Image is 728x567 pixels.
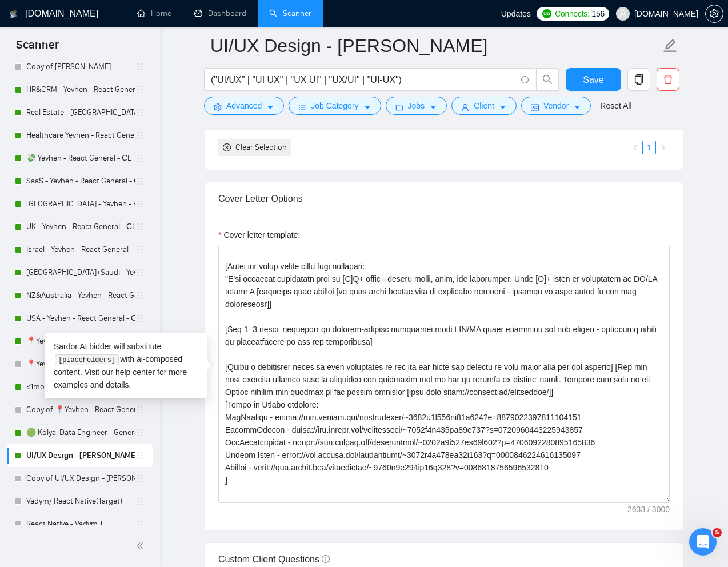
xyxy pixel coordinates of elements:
[26,398,135,421] a: Copy of 📍Yevhen - React General - СL
[135,62,145,71] span: holder
[135,360,145,369] span: holder
[135,85,145,94] span: holder
[542,9,551,18] img: upwork-logo.png
[7,101,153,124] li: Real Estate - Yevhen - React General - СL
[629,141,642,154] li: Previous Page
[26,170,135,193] a: SaaS - Yevhen - React General - СL
[555,7,589,20] span: Connects:
[600,99,631,112] a: Reset All
[135,154,145,163] span: holder
[135,131,145,140] span: holder
[26,307,135,330] a: USA - Yevhen - React General - СL
[7,444,153,467] li: UI/UX Design - Mariana Derevianko
[395,103,403,111] span: folder
[135,451,145,460] span: holder
[629,141,642,154] button: left
[386,97,447,115] button: folderJobscaret-down
[10,5,18,23] img: logo
[135,222,145,231] span: holder
[211,73,516,87] input: Search Freelance Jobs...
[311,99,358,112] span: Job Category
[499,103,507,111] span: caret-down
[135,177,145,186] span: holder
[26,78,135,101] a: HR&CRM - Yevhen - React General - СL
[26,261,135,284] a: [GEOGRAPHIC_DATA]+Saudi - Yevhen - React General - СL
[663,38,678,53] span: edit
[705,5,723,23] button: setting
[135,520,145,529] span: holder
[194,9,246,18] a: dashboardDashboard
[26,147,135,170] a: 💸 Yevhen - React General - СL
[531,103,539,111] span: idcard
[7,398,153,421] li: Copy of 📍Yevhen - React General - СL
[521,97,591,115] button: idcardVendorcaret-down
[689,528,717,556] iframe: Intercom live chat
[137,9,171,18] a: homeHome
[26,513,135,536] a: React Native - Vadym T
[235,141,287,154] div: Clear Selection
[26,193,135,215] a: [GEOGRAPHIC_DATA] - Yevhen - React General - СL
[656,141,670,154] li: Next Page
[135,474,145,483] span: holder
[135,405,145,414] span: holder
[204,97,284,115] button: settingAdvancedcaret-down
[7,170,153,193] li: SaaS - Yevhen - React General - СL
[214,103,222,111] span: setting
[429,103,437,111] span: caret-down
[7,215,153,238] li: UK - Yevhen - React General - СL
[583,73,603,87] span: Save
[7,353,153,376] li: 📍Yevhen - Frontend(Title)
[136,540,147,552] span: double-left
[218,182,670,215] div: Cover Letter Options
[461,103,469,111] span: user
[26,490,135,513] a: Vadym/ React Native(Target)
[521,76,529,83] span: info-circle
[26,238,135,261] a: Israel - Yevhen - React General - СL
[592,7,605,20] span: 156
[643,141,655,154] a: 1
[26,421,135,444] a: 🟢 Kolya. Data Engineer - General
[26,215,135,238] a: UK - Yevhen - React General - СL
[627,68,650,91] button: copy
[7,238,153,261] li: Israel - Yevhen - React General - СL
[537,74,558,85] span: search
[26,124,135,147] a: Healthcare Yevhen - React General - СL
[26,376,135,398] a: <1month📍Yevhen - React General - СL
[135,108,145,117] span: holder
[632,144,639,151] span: left
[135,314,145,323] span: holder
[322,555,330,563] span: info-circle
[135,428,145,437] span: holder
[7,467,153,490] li: Copy of UI/UX Design - Mariana Derevianko
[26,101,135,124] a: Real Estate - [GEOGRAPHIC_DATA] - React General - СL
[657,74,679,85] span: delete
[705,9,723,18] a: setting
[7,124,153,147] li: Healthcare Yevhen - React General - СL
[135,382,145,392] span: holder
[226,99,262,112] span: Advanced
[543,99,569,112] span: Vendor
[135,497,145,506] span: holder
[269,9,311,18] a: searchScanner
[713,528,722,537] span: 5
[7,421,153,444] li: 🟢 Kolya. Data Engineer - General
[659,144,666,151] span: right
[7,193,153,215] li: Switzerland - Yevhen - React General - СL
[298,103,306,111] span: bars
[26,284,135,307] a: NZ&Australia - Yevhen - React General - СL
[135,245,145,254] span: holder
[135,337,145,346] span: holder
[135,268,145,277] span: holder
[363,103,371,111] span: caret-down
[7,513,153,536] li: React Native - Vadym T
[218,246,670,503] textarea: Cover letter template:
[26,467,135,490] a: Copy of UI/UX Design - [PERSON_NAME]
[451,97,517,115] button: userClientcaret-down
[218,554,330,564] span: Custom Client Questions
[210,31,661,60] input: Scanner name...
[7,261,153,284] li: UAE+Saudi - Yevhen - React General - СL
[135,291,145,300] span: holder
[135,199,145,209] span: holder
[26,55,135,78] a: Copy of [PERSON_NAME]
[619,10,627,18] span: user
